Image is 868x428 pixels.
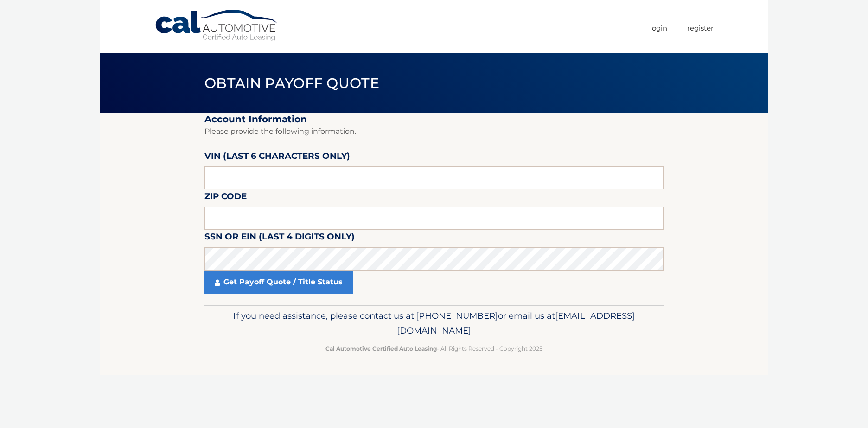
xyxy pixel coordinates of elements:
strong: Cal Automotive Certified Auto Leasing [325,345,437,352]
label: SSN or EIN (last 4 digits only) [204,230,355,247]
span: Obtain Payoff Quote [204,75,379,92]
p: Please provide the following information. [204,125,664,138]
label: VIN (last 6 characters only) [204,149,350,166]
span: [PHONE_NUMBER] [416,310,498,321]
a: Cal Automotive [154,9,280,42]
p: - All Rights Reserved - Copyright 2025 [211,344,657,353]
h2: Account Information [204,113,664,125]
a: Register [687,20,714,36]
a: Login [650,20,667,36]
p: If you need assistance, please contact us at: or email us at [211,308,657,338]
a: Get Payoff Quote / Title Status [204,271,353,294]
label: Zip Code [204,189,247,207]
